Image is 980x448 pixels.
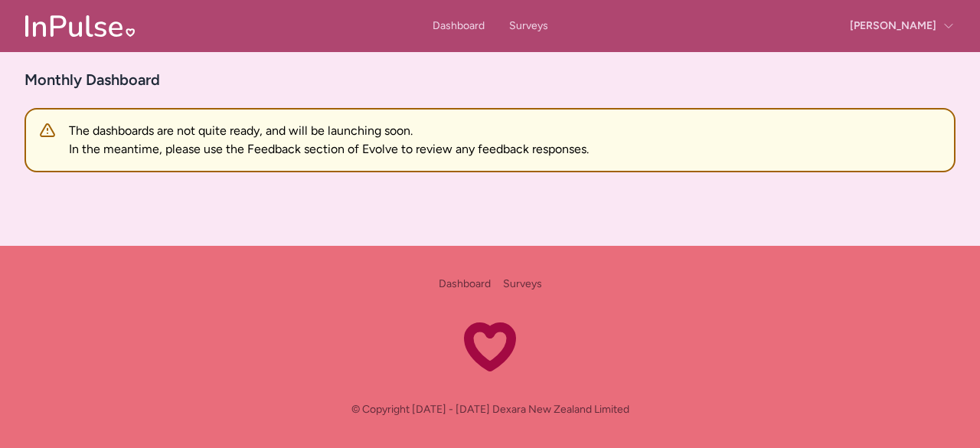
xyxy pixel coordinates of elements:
[69,122,589,140] p: The dashboards are not quite ready, and will be launching soon.
[351,402,629,417] p: © Copyright [DATE] - [DATE] Dexara New Zealand Limited
[25,15,135,37] img: InPulse
[420,12,497,40] a: Dashboard
[503,277,542,290] a: Surveys
[439,277,491,290] a: Dashboard
[837,8,968,44] div: [PERSON_NAME]
[69,140,589,159] p: In the meantime, please use the Feedback section of Evolve to review any feedback responses.
[464,322,517,371] img: InPulse
[24,70,955,90] h2: Monthly Dashboard
[497,12,560,40] a: Surveys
